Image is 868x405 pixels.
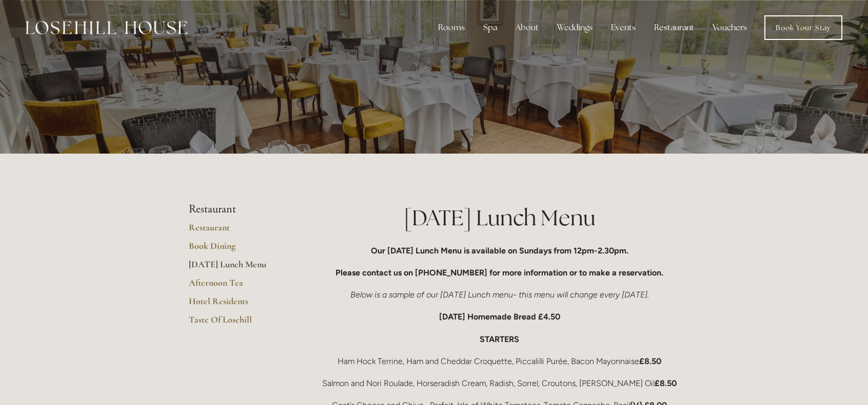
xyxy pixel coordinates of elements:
strong: STARTERS [480,334,519,344]
div: Spa [475,17,505,38]
strong: £8.50 [639,356,661,366]
strong: Our [DATE] Lunch Menu is available on Sundays from 12pm-2.30pm. [371,246,628,255]
p: Ham Hock Terrine, Ham and Cheddar Croquette, Piccalilli Purée, Bacon Mayonnaise [320,354,679,368]
strong: Please contact us on [PHONE_NUMBER] for more information or to make a reservation. [336,268,663,278]
strong: £8.50 [655,378,677,388]
a: Hotel Residents [189,295,287,314]
a: Vouchers [704,17,755,38]
a: Taste Of Losehill [189,314,287,332]
img: Losehill House [26,21,187,34]
p: Salmon and Nori Roulade, Horseradish Cream, Radish, Sorrel, Croutons, [PERSON_NAME] Oil [320,376,679,390]
strong: [DATE] Homemade Bread £4.50 [439,312,560,322]
a: Restaurant [189,222,287,240]
a: Book Dining [189,240,287,259]
a: [DATE] Lunch Menu [189,259,287,277]
div: Weddings [549,17,601,38]
div: About [507,17,547,38]
div: Rooms [430,17,473,38]
div: Events [603,17,644,38]
div: Restaurant [646,17,702,38]
a: Book Your Stay [764,15,842,40]
em: Below is a sample of our [DATE] Lunch menu- this menu will change every [DATE]. [350,290,649,300]
li: Restaurant [189,203,287,216]
a: Afternoon Tea [189,277,287,295]
h1: [DATE] Lunch Menu [320,203,679,233]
